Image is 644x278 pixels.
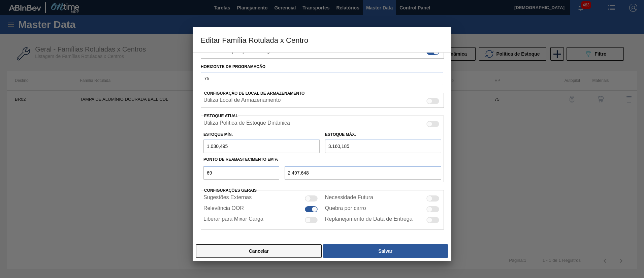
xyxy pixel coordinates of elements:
[196,244,322,258] button: Cancelar
[203,132,233,137] label: Estoque Mín.
[203,194,252,203] label: Sugestões Externas
[203,205,244,213] label: Relevância OOR
[203,120,290,128] label: Quando ativada, o sistema irá usar os estoques usando a Política de Estoque Dinâmica.
[203,97,281,105] label: Quando ativada, o sistema irá exibir os estoques de diferentes locais de armazenamento.
[193,27,451,53] h3: Editar Família Rotulada x Centro
[325,194,373,203] label: Necessidade Futura
[204,91,304,96] span: Configuração de Local de Armazenamento
[203,157,278,162] label: Ponto de Reabastecimento em %
[203,216,263,224] label: Liberar para Mixar Carga
[323,244,448,258] button: Salvar
[204,114,238,118] label: Estoque Atual
[325,216,413,224] label: Replanejamento de Data de Entrega
[204,188,257,193] span: Configurações Gerais
[325,132,356,137] label: Estoque Máx.
[325,205,366,213] label: Quebra por carro
[201,62,443,72] label: Horizonte de Programação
